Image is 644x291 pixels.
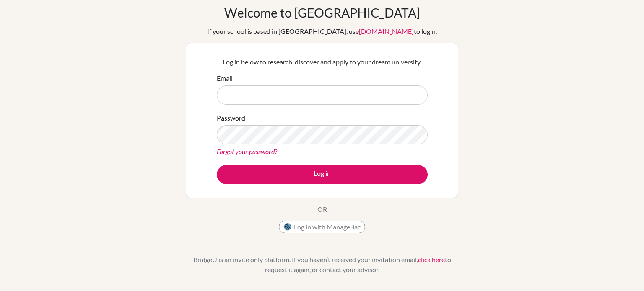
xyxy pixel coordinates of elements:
[186,255,458,275] p: BridgeU is an invite only platform. If you haven’t received your invitation email, to request it ...
[217,113,245,123] label: Password
[207,26,437,36] div: If your school is based in [GEOGRAPHIC_DATA], use to login.
[217,73,233,83] label: Email
[217,165,428,184] button: Log in
[359,27,414,35] a: [DOMAIN_NAME]
[217,57,428,67] p: Log in below to research, discover and apply to your dream university.
[418,255,445,263] a: click here
[317,204,327,214] p: OR
[217,147,277,155] a: Forgot your password?
[279,221,365,233] button: Log in with ManageBac
[224,5,420,20] h1: Welcome to [GEOGRAPHIC_DATA]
